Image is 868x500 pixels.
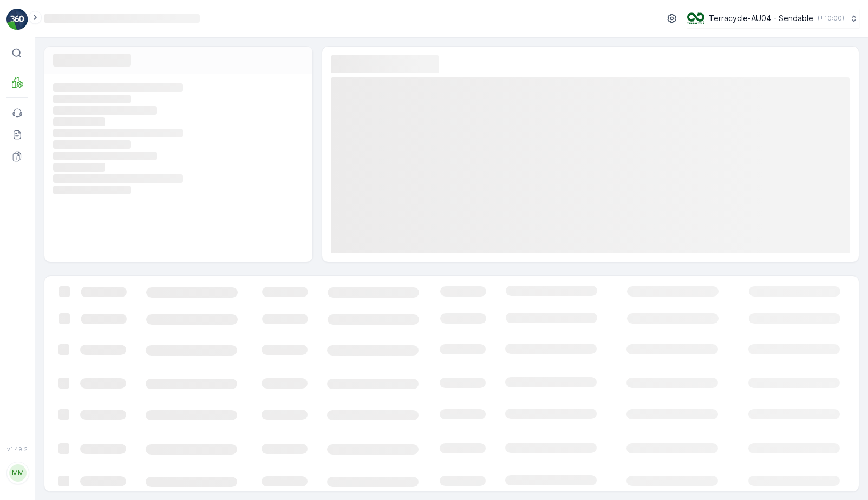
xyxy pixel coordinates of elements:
button: Terracycle-AU04 - Sendable(+10:00) [687,9,859,28]
img: terracycle_logo.png [687,12,704,24]
button: MM [6,455,28,491]
span: v 1.49.2 [6,446,28,452]
img: logo [6,9,28,30]
div: MM [9,464,27,482]
p: Terracycle-AU04 - Sendable [709,13,813,24]
p: ( +10:00 ) [818,14,844,23]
